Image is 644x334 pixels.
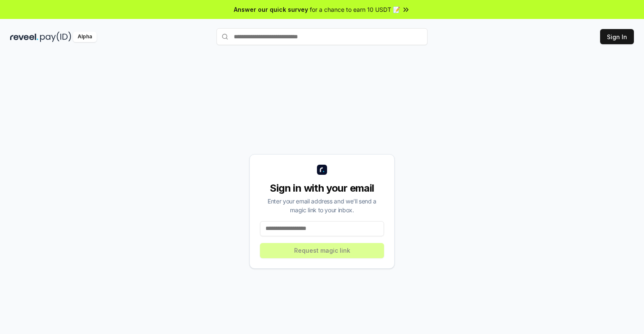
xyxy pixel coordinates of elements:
[73,32,97,42] div: Alpha
[317,165,327,175] img: logo_small
[260,182,384,195] div: Sign in with your email
[260,197,384,214] div: Enter your email address and we’ll send a magic link to your inbox.
[40,32,71,42] img: pay_id
[234,5,308,14] span: Answer our quick survey
[310,5,400,14] span: for a chance to earn 10 USDT 📝
[10,32,38,42] img: reveel_dark
[600,29,634,44] button: Sign In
